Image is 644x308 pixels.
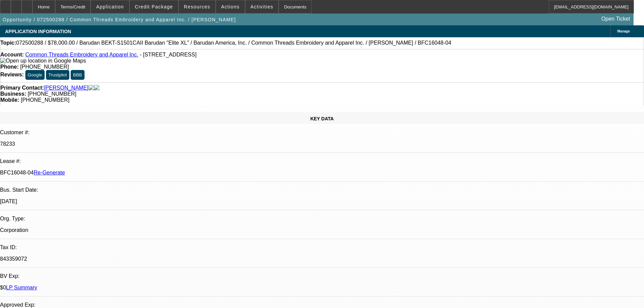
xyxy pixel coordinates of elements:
[20,64,69,70] span: [PHONE_NUMBER]
[71,70,85,80] button: BBB
[179,0,215,13] button: Resources
[25,52,138,57] a: Common Threads Embroidery and Apparel Inc.
[16,40,451,46] span: 072500288 / $78,000.00 / Barudan BEKT-S1501CAII Barudan "Elite XL" / Barudan America, Inc. / Comm...
[0,85,44,91] strong: Primary Contact:
[94,85,99,91] img: linkedin-icon.png
[245,0,279,13] button: Activities
[216,0,245,13] button: Actions
[140,52,196,57] span: - [STREET_ADDRESS]
[130,0,178,13] button: Credit Package
[89,85,94,91] img: facebook-icon.png
[0,58,86,64] a: View Google Maps
[91,0,129,13] button: Application
[599,13,633,25] a: Open Ticket
[135,4,173,9] span: Credit Package
[0,58,86,64] img: Open up location in Google Maps
[0,97,19,103] strong: Mobile:
[0,52,24,57] strong: Account:
[0,40,16,46] strong: Topic:
[221,4,240,9] span: Actions
[0,72,24,77] strong: Reviews:
[251,4,273,9] span: Activities
[96,4,124,9] span: Application
[3,17,236,22] span: Opportunity / 072500288 / Common Threads Embroidery and Apparel Inc. / [PERSON_NAME]
[28,91,76,97] span: [PHONE_NUMBER]
[25,70,45,80] button: Google
[34,170,65,175] a: Re-Generate
[44,85,89,91] a: [PERSON_NAME]
[6,285,37,290] a: LP Summary
[21,97,69,103] span: [PHONE_NUMBER]
[617,29,630,33] span: Manage
[310,116,334,121] span: KEY DATA
[184,4,210,9] span: Resources
[0,91,26,97] strong: Business:
[46,70,69,80] button: Trustpilot
[5,29,71,34] span: APPLICATION INFORMATION
[0,64,19,70] strong: Phone:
